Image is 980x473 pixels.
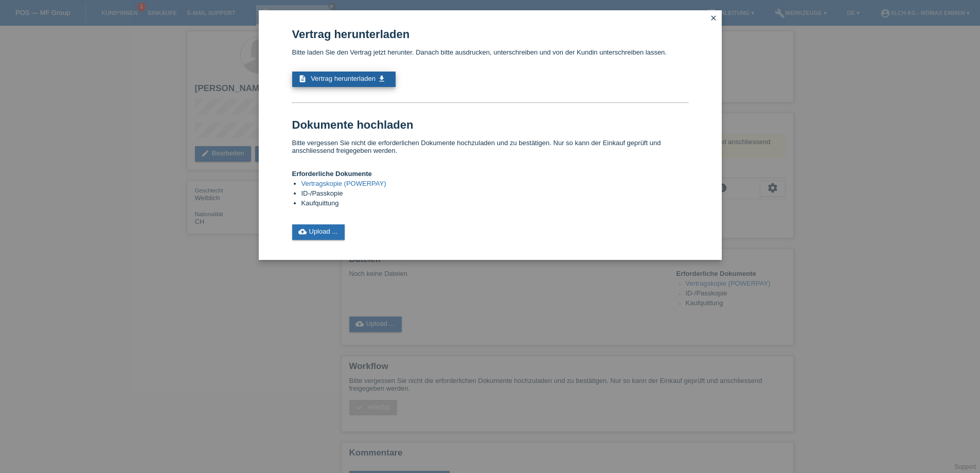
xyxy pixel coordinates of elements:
a: close [707,13,720,25]
i: get_app [378,75,386,83]
i: cloud_upload [298,227,307,236]
span: Vertrag herunterladen [311,75,376,82]
h1: Vertrag herunterladen [292,28,688,41]
p: Bitte laden Sie den Vertrag jetzt herunter. Danach bitte ausdrucken, unterschreiben und von der K... [292,48,688,56]
a: Vertragskopie (POWERPAY) [301,180,386,187]
i: close [709,14,718,22]
a: cloud_uploadUpload ... [292,224,345,240]
li: Kaufquittung [301,199,688,209]
li: ID-/Passkopie [301,189,688,199]
i: description [298,75,307,83]
h4: Erforderliche Dokumente [292,170,688,178]
p: Bitte vergessen Sie nicht die erforderlichen Dokumente hochzuladen und zu bestätigen. Nur so kann... [292,139,688,154]
h1: Dokumente hochladen [292,118,688,131]
a: description Vertrag herunterladen get_app [292,72,396,87]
